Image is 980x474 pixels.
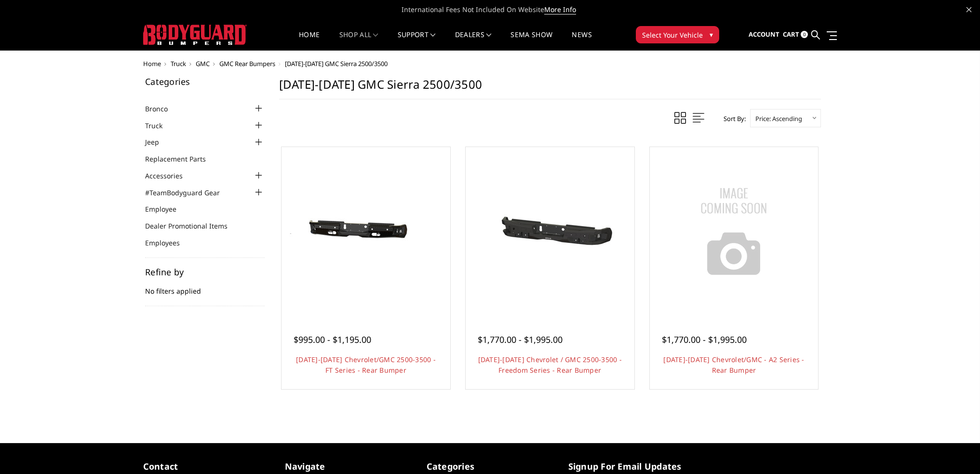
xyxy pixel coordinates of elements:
[662,334,747,345] span: $1,770.00 - $1,995.00
[219,59,275,68] a: GMC Rear Bumpers
[145,268,265,306] div: No filters applied
[572,31,591,50] a: News
[145,268,265,276] h5: Refine by
[749,22,779,48] a: Account
[663,355,804,375] a: [DATE]-[DATE] Chevrolet/GMC - A2 Series - Rear Bumper
[143,25,247,45] img: BODYGUARD BUMPERS
[339,31,378,50] a: shop all
[145,171,195,181] a: Accessories
[145,188,232,198] a: #TeamBodyguard Gear
[398,31,436,50] a: Support
[783,22,808,48] a: Cart 0
[145,204,188,214] a: Employee
[544,5,576,14] a: More Info
[468,149,632,313] a: 2020-2025 Chevrolet / GMC 2500-3500 - Freedom Series - Rear Bumper 2020-2025 Chevrolet / GMC 2500...
[478,355,622,375] a: [DATE]-[DATE] Chevrolet / GMC 2500-3500 - Freedom Series - Rear Bumper
[783,30,799,39] span: Cart
[145,121,175,131] a: Truck
[145,221,240,231] a: Dealer Promotional Items
[143,460,270,473] h5: contact
[145,77,265,86] h5: Categories
[296,355,436,375] a: [DATE]-[DATE] Chevrolet/GMC 2500-3500 - FT Series - Rear Bumper
[145,137,171,147] a: Jeep
[455,31,492,50] a: Dealers
[478,334,563,345] span: $1,770.00 - $1,995.00
[510,31,552,50] a: SEMA Show
[718,111,746,126] label: Sort By:
[642,30,703,40] span: Select Your Vehicle
[568,460,696,473] h5: signup for email updates
[749,30,779,39] span: Account
[171,59,186,68] a: Truck
[636,26,719,43] button: Select Your Vehicle
[145,104,180,114] a: Bronco
[710,29,713,40] span: ▾
[294,334,371,345] span: $995.00 - $1,195.00
[145,154,218,164] a: Replacement Parts
[299,31,320,50] a: Home
[196,59,210,68] a: GMC
[279,77,821,99] h1: [DATE]-[DATE] GMC Sierra 2500/3500
[145,238,192,248] a: Employees
[285,59,388,68] span: [DATE]-[DATE] GMC Sierra 2500/3500
[801,31,808,38] span: 0
[143,59,161,68] a: Home
[285,460,412,473] h5: Navigate
[284,149,448,313] a: 2020-2026 Chevrolet/GMC 2500-3500 - FT Series - Rear Bumper 2020-2026 Chevrolet/GMC 2500-3500 - F...
[427,460,554,473] h5: Categories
